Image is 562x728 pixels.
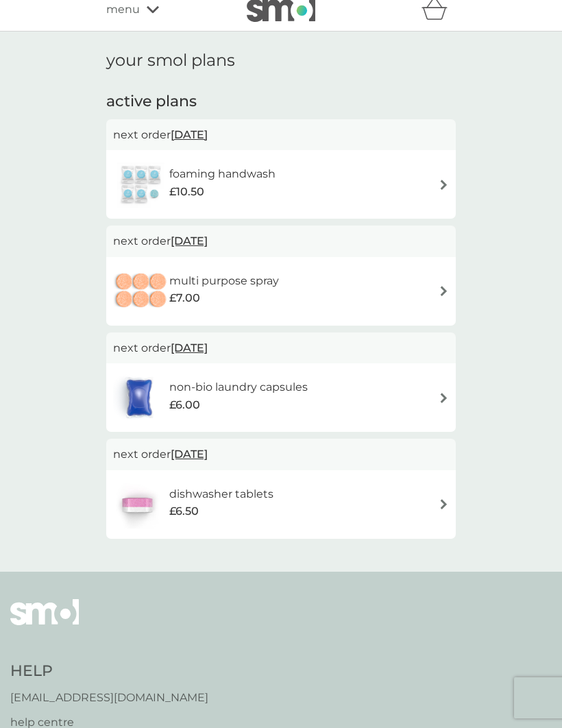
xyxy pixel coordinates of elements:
[113,481,161,529] img: dishwasher tablets
[113,126,449,144] p: next order
[10,661,208,682] h4: Help
[171,228,208,254] span: [DATE]
[169,378,308,396] h6: non-bio laundry capsules
[169,183,204,201] span: £10.50
[113,267,169,315] img: multi purpose spray
[439,499,449,509] img: arrow right
[169,165,276,183] h6: foaming handwash
[439,393,449,403] img: arrow right
[169,485,273,503] h6: dishwasher tablets
[439,286,449,296] img: arrow right
[169,502,199,520] span: £6.50
[10,599,79,646] img: smol
[169,272,279,290] h6: multi purpose spray
[113,446,449,463] p: next order
[171,441,208,468] span: [DATE]
[10,689,208,707] a: [EMAIL_ADDRESS][DOMAIN_NAME]
[113,374,165,422] img: non-bio laundry capsules
[113,339,449,357] p: next order
[171,335,208,361] span: [DATE]
[106,51,456,71] h1: your smol plans
[113,160,169,208] img: foaming handwash
[171,121,208,148] span: [DATE]
[169,396,200,414] span: £6.00
[439,180,449,190] img: arrow right
[113,232,449,250] p: next order
[106,91,456,112] h2: active plans
[106,1,140,19] span: menu
[169,289,200,307] span: £7.00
